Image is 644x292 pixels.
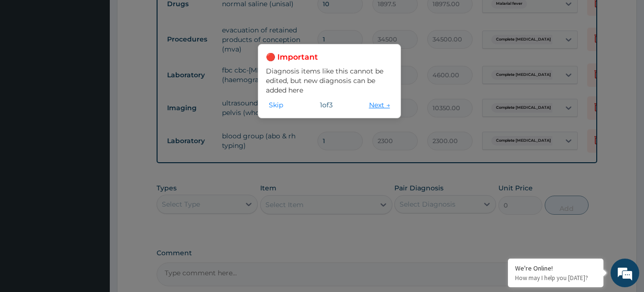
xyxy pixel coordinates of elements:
[50,53,160,66] div: Chat with us now
[266,100,286,110] button: Skip
[157,5,179,28] div: Minimize live chat window
[366,100,393,110] button: Next →
[5,192,182,226] textarea: Type your message and hit 'Enter'
[320,100,333,110] span: 1 of 3
[515,264,596,272] div: We're Online!
[515,274,596,282] p: How may I help you today?
[266,52,393,63] h3: 🔴 Important
[18,48,39,72] img: d_794563401_company_1708531726252_794563401
[266,66,393,95] p: Diagnosis items like this cannot be edited, but new diagnosis can be added here
[55,86,132,182] span: We're online!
